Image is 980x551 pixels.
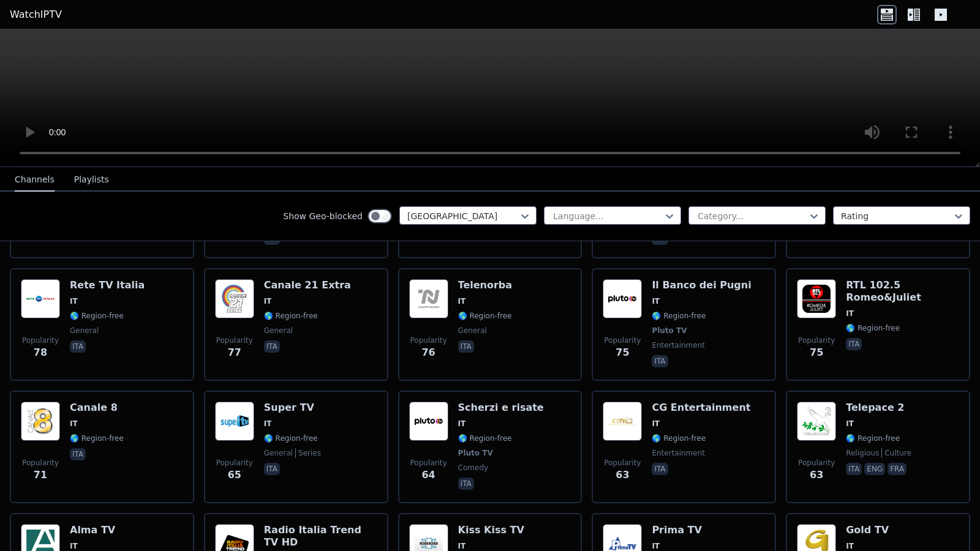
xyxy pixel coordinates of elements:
span: 🌎 Region-free [264,311,318,321]
span: IT [70,419,78,429]
h6: CG Entertainment [652,402,750,414]
span: IT [70,296,78,306]
span: Pluto TV [458,448,493,458]
span: 75 [616,345,629,360]
h6: Telenorba [458,279,513,291]
a: WatchIPTV [10,7,62,22]
span: Popularity [216,458,253,468]
span: entertainment [652,340,705,350]
img: Telepace 2 [797,402,836,441]
button: Channels [15,168,55,192]
span: IT [458,419,466,429]
h6: Prima TV [652,524,706,536]
p: ita [264,463,280,475]
span: religious [846,448,879,458]
img: CG Entertainment [603,402,642,441]
span: IT [264,419,272,429]
span: Pluto TV [652,326,687,335]
span: IT [846,419,854,429]
span: IT [652,296,660,306]
img: RTL 102.5 Romeo&Juliet [797,279,836,318]
span: culture [881,448,911,458]
span: Popularity [798,458,835,468]
span: 65 [228,468,241,482]
h6: Scherzi e risate [458,402,544,414]
span: Popularity [22,458,59,468]
span: IT [458,296,466,306]
span: Popularity [410,335,447,345]
p: ita [70,340,86,353]
span: 🌎 Region-free [458,433,512,443]
span: Popularity [604,335,641,345]
span: IT [846,541,854,551]
span: 77 [228,345,241,360]
img: Telenorba [409,279,448,318]
span: Popularity [216,335,253,345]
span: IT [652,541,660,551]
span: Popularity [798,335,835,345]
span: 75 [810,345,823,360]
span: 63 [810,468,823,482]
span: entertainment [652,448,705,458]
button: Playlists [74,168,109,192]
span: general [70,326,99,335]
img: Canale 21 Extra [215,279,254,318]
img: Il Banco dei Pugni [603,279,642,318]
p: fra [888,463,907,475]
h6: Gold TV [846,524,900,536]
span: general [264,326,293,335]
span: 63 [616,468,629,482]
h6: Il Banco dei Pugni [652,279,751,291]
span: 🌎 Region-free [458,311,512,321]
img: Scherzi e risate [409,402,448,441]
p: ita [458,478,474,490]
span: 78 [34,345,47,360]
p: ita [70,448,86,460]
span: 🌎 Region-free [264,433,318,443]
img: Canale 8 [21,402,60,441]
p: eng [864,463,885,475]
span: Popularity [22,335,59,345]
span: 🌎 Region-free [652,433,706,443]
span: 🌎 Region-free [846,323,900,333]
img: Super TV [215,402,254,441]
p: ita [264,340,280,353]
h6: Canale 8 [70,402,124,414]
h6: Canale 21 Extra [264,279,351,291]
h6: Telepace 2 [846,402,911,414]
img: Rete TV Italia [21,279,60,318]
p: ita [652,463,668,475]
span: IT [70,541,78,551]
h6: Alma TV [70,524,124,536]
h6: RTL 102.5 Romeo&Juliet [846,279,959,304]
span: 🌎 Region-free [70,433,124,443]
p: ita [846,463,862,475]
span: series [295,448,321,458]
p: ita [652,355,668,367]
label: Show Geo-blocked [283,210,363,222]
span: 76 [421,345,435,360]
span: IT [264,296,272,306]
span: Popularity [604,458,641,468]
span: 🌎 Region-free [70,311,124,321]
h6: Rete TV Italia [70,279,145,291]
span: general [458,326,487,335]
span: Popularity [410,458,447,468]
span: 71 [34,468,47,482]
span: IT [846,309,854,318]
h6: Radio Italia Trend TV HD [264,524,377,549]
h6: Super TV [264,402,321,414]
span: 🌎 Region-free [652,311,706,321]
p: ita [458,340,474,353]
span: general [264,448,293,458]
span: 64 [421,468,435,482]
span: 🌎 Region-free [846,433,900,443]
span: comedy [458,463,489,473]
span: IT [458,541,466,551]
span: IT [652,419,660,429]
h6: Kiss Kiss TV [458,524,524,536]
p: ita [846,338,862,350]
